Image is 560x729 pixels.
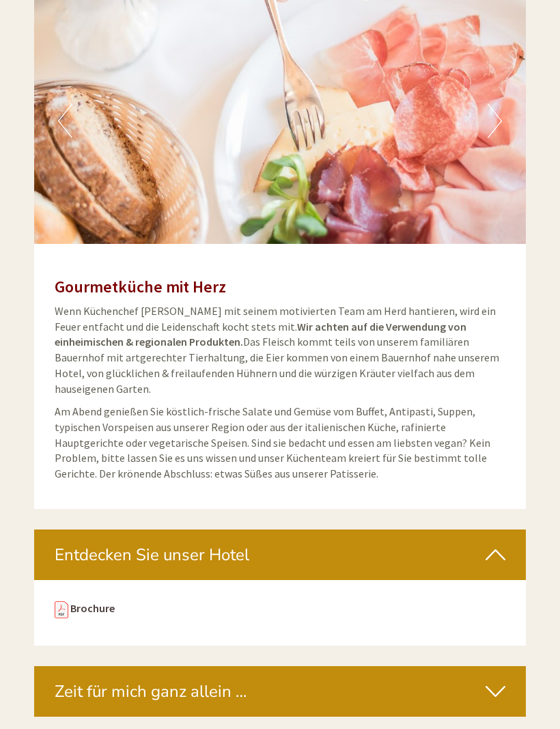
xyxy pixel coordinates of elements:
[20,66,210,76] small: 17:46
[34,529,526,580] div: Entdecken Sie unser Hotel
[55,276,226,297] strong: Gourmetküche mit Herz
[10,37,217,79] div: Guten Tag, wie können wir Ihnen helfen?
[55,404,505,482] p: Am Abend genießen Sie köstlich-frische Salate und Gemüse vom Buffet, Antipasti, Suppen, typischen...
[55,303,505,397] p: Wenn Küchenchef [PERSON_NAME] mit seinem motivierten Team am Herd hantieren, wird ein Feuer entfa...
[20,40,210,51] div: [GEOGRAPHIC_DATA]
[488,104,502,138] button: Next
[369,360,451,384] button: Senden
[58,104,72,138] button: Previous
[201,10,250,33] div: [DATE]
[55,320,466,349] strong: Wir achten auf die Verwendung von einheimischen & regionalen Produkten.
[34,666,526,717] div: Zeit für mich ganz allein …
[70,601,115,615] a: Brochure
